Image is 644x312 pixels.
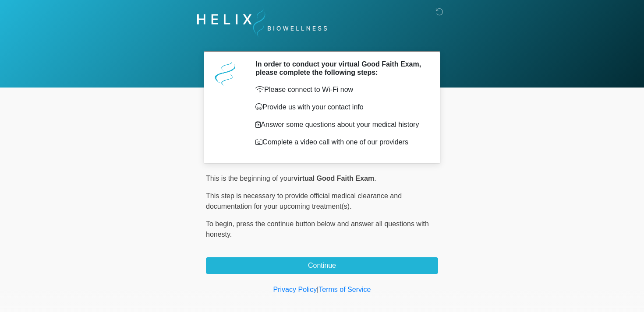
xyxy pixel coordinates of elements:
[206,175,294,182] span: This is the beginning of your
[206,220,429,238] span: press the continue button below and answer all questions with honesty.
[255,102,425,112] p: Provide us with your contact info
[294,175,374,182] strong: virtual Good Faith Exam
[255,60,425,77] h2: In order to conduct your virtual Good Faith Exam, please complete the following steps:
[212,60,239,86] img: Agent Avatar
[255,84,425,95] p: Please connect to Wi-Fi now
[318,286,371,293] a: Terms of Service
[374,175,376,182] span: .
[255,137,425,147] p: Complete a video call with one of our providers
[206,192,402,210] span: This step is necessary to provide official medical clearance and documentation for your upcoming ...
[317,286,318,293] a: |
[273,286,317,293] a: Privacy Policy
[197,7,327,38] img: Helix Biowellness Logo
[255,119,425,130] p: Answer some questions about your medical history
[206,257,438,274] button: Continue
[206,220,236,228] span: To begin,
